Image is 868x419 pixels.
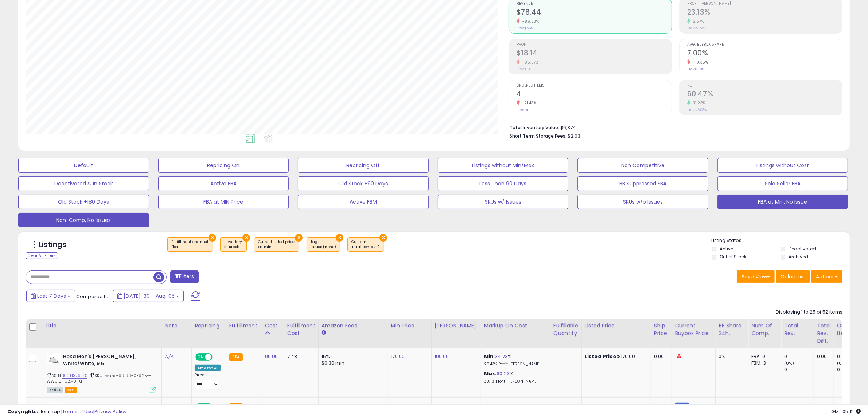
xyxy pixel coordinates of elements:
a: 99.99 [265,403,278,410]
div: at min [258,245,295,250]
span: ROI [687,84,842,88]
small: Prev: 22.55% [687,26,706,30]
small: 31.23% [690,100,705,106]
p: 20.43% Profit [PERSON_NAME] [484,362,545,367]
span: | SKU: lwsho-99.99-07925--WW9.5-192.49-KT [47,373,151,384]
div: Fulfillment Cost [287,322,315,337]
div: Note [165,322,188,330]
a: N/A [165,403,174,410]
div: FBM: 3 [751,360,775,366]
div: Min Price [391,322,428,330]
h2: 60.47% [687,90,842,100]
div: seller snap | | [7,408,126,415]
button: Deactivated & In Stock [18,176,149,191]
div: 0 [837,403,867,410]
span: Tags : [311,239,336,250]
label: Archived [789,254,808,260]
small: Prev: 8.68% [687,67,704,71]
a: 199.99 [435,403,449,410]
button: Filters [170,270,199,283]
p: 30.11% Profit [PERSON_NAME] [484,379,545,384]
a: 170.00 [391,353,405,360]
div: [PERSON_NAME] [435,322,478,330]
div: 0 [784,403,814,410]
div: ASIN: [47,353,156,392]
label: Out of Stock [720,254,746,260]
div: Total Rev. Diff. [817,322,831,345]
h2: $18.14 [517,49,672,59]
span: 151.24 [691,403,705,410]
strong: Copyright [7,408,34,415]
small: FBM [675,403,689,410]
img: 41XA6pjRsVL._SL40_.jpg [47,403,61,418]
div: BB Share 24h. [719,322,745,337]
div: $170.00 [585,353,645,360]
span: Profit [PERSON_NAME] [687,2,842,6]
span: Last 7 Days [37,292,66,300]
b: Min: [484,353,495,360]
span: [DATE]-30 - Aug-05 [124,292,175,300]
h2: 23.13% [687,8,842,18]
button: Non Competitive [577,158,708,173]
small: FBA [229,353,243,361]
small: (0%) [837,360,847,366]
button: Repricing On [158,158,289,173]
button: Active FBA [158,176,289,191]
div: 0.00 [654,403,666,410]
span: ON [196,404,205,410]
span: 2025-08-13 05:12 GMT [831,408,861,415]
small: Prev: $569 [517,26,533,30]
small: -86.23% [520,19,539,24]
span: Fulfillment channel : [171,239,209,250]
button: FBA at MIN Price [158,195,289,209]
span: Profit [517,43,672,47]
span: ON [196,354,205,360]
div: Fulfillment [229,322,259,330]
div: Ship Price [654,322,669,337]
a: 34.73 [495,353,508,360]
div: 0.00 [817,353,828,360]
button: Non-Comp, No Issues [18,213,149,227]
span: All listings currently available for purchase on Amazon [47,387,63,393]
div: Displaying 1 to 25 of 52 items [776,309,842,316]
span: Revenue [517,2,672,6]
h2: 4 [517,90,672,100]
th: The percentage added to the cost of goods (COGS) that forms the calculator for Min & Max prices. [481,319,550,348]
span: $2.03 [568,132,580,139]
small: -71.43% [520,100,537,106]
button: Repricing Off [298,158,429,173]
button: Columns [776,270,810,283]
b: Listed Price: [585,353,618,360]
small: (0%) [784,360,794,366]
b: On Women's Cloudaway 2 Sneaker, Black/Eclipse, 6 [63,403,152,419]
span: Compared to: [76,293,110,300]
button: × [209,234,216,242]
small: -85.87% [520,59,539,65]
div: fba [171,245,209,250]
div: 15% [322,353,382,360]
div: Listed Price [585,322,648,330]
span: Inventory : [224,239,243,250]
b: Max: [484,370,497,377]
div: 0 [837,353,867,360]
button: FBA at Min, No Issue [717,195,848,209]
button: Actions [811,270,842,283]
button: × [336,234,343,242]
button: Listings without Cost [717,158,848,173]
button: Listings without Min/Max [438,158,569,173]
span: OFF [211,354,223,360]
p: Listing States: [712,237,850,244]
div: 0.00 [654,353,666,360]
button: Last 7 Days [26,290,75,302]
div: FBA: 0 [751,353,775,360]
div: Current Buybox Price [675,322,712,337]
div: 1 [553,353,576,360]
div: Fulfillable Quantity [553,322,579,337]
small: FBA [229,403,243,411]
button: × [242,234,250,242]
button: [DATE]-30 - Aug-05 [113,290,184,302]
button: Less Than 90 Days [438,176,569,191]
h2: $78.44 [517,8,672,18]
small: Amazon Fees. [322,330,326,336]
div: total comp > 0 [351,245,380,250]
